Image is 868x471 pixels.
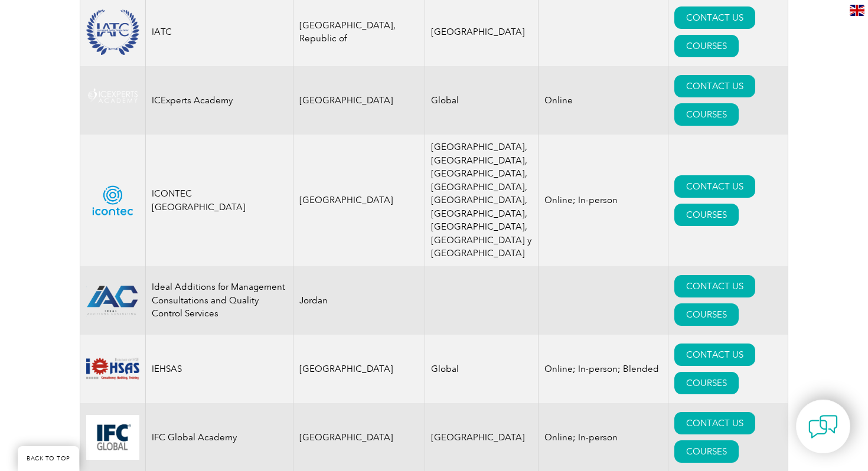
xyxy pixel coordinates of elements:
td: IEHSAS [146,335,293,403]
a: COURSES [674,103,739,126]
a: COURSES [674,372,739,394]
img: 272251ff-6c35-eb11-a813-000d3a79722d-logo.jpg [86,415,139,459]
a: COURSES [674,35,739,57]
a: BACK TO TOP [18,446,79,471]
img: ba650c19-93cf-ea11-a813-000d3a79722d-logo.png [86,9,139,55]
a: CONTACT US [674,344,755,366]
td: [GEOGRAPHIC_DATA], [GEOGRAPHIC_DATA], [GEOGRAPHIC_DATA], [GEOGRAPHIC_DATA], [GEOGRAPHIC_DATA], [G... [425,135,538,266]
td: Online; In-person; Blended [538,335,668,403]
a: COURSES [674,204,739,226]
td: Ideal Additions for Management Consultations and Quality Control Services [146,266,293,335]
a: CONTACT US [674,412,755,434]
td: [GEOGRAPHIC_DATA] [293,335,425,403]
td: Jordan [293,266,425,335]
td: Global [425,66,538,135]
td: Online; In-person [538,135,668,266]
a: COURSES [674,303,739,326]
img: en [850,5,864,16]
td: Global [425,335,538,403]
img: contact-chat.png [808,412,838,441]
img: d1ae17d9-8e6d-ee11-9ae6-000d3ae1a86f-logo.png [86,354,139,383]
img: 5b8de961-c2d1-ee11-9079-00224893a058-logo.png [86,179,139,222]
a: COURSES [674,440,739,463]
a: CONTACT US [674,175,755,198]
td: ICExperts Academy [146,66,293,135]
td: [GEOGRAPHIC_DATA] [293,66,425,135]
td: [GEOGRAPHIC_DATA] [293,135,425,266]
a: CONTACT US [674,6,755,29]
img: 7a07f6e2-58b0-ef11-b8e8-7c1e522b2592-logo.png [86,284,139,316]
a: CONTACT US [674,275,755,297]
td: Online [538,66,668,135]
img: 2bff5172-5738-eb11-a813-000d3a79722d-logo.png [86,86,139,115]
td: ICONTEC [GEOGRAPHIC_DATA] [146,135,293,266]
a: CONTACT US [674,75,755,97]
